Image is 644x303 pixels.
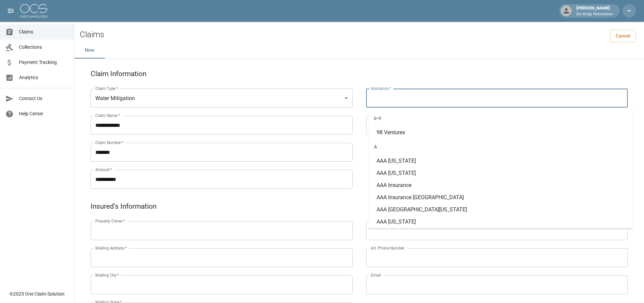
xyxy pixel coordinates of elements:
span: Contact Us [19,95,69,102]
span: Help Center [19,110,69,117]
label: Claim Name [95,113,120,118]
div: A [368,139,633,155]
img: ocs-logo-white-transparent.png [20,4,47,18]
p: Dry Kings Restoration [576,11,613,17]
span: Payment Tracking [19,59,69,66]
label: Claim Number [95,140,123,145]
label: Alt. Phone Number [371,245,404,251]
div: Water Mitigation [91,89,353,108]
span: AAA [US_STATE] [377,158,416,164]
span: AAA Insurance [377,182,411,188]
label: Email [371,272,381,278]
div: © 2025 One Claim Solution [9,290,65,297]
span: AAA [GEOGRAPHIC_DATA][US_STATE] [377,206,467,213]
label: Mailing City [95,272,119,278]
h2: Claims [80,30,104,40]
div: 0-9 [368,110,633,126]
label: Property Owner [95,218,125,224]
label: Claim Type [95,86,118,91]
span: AAA [US_STATE] [377,218,416,225]
div: dynamic tabs [74,42,644,59]
label: Mailing Address [95,245,127,251]
span: AAA Insurance [GEOGRAPHIC_DATA] [377,194,464,201]
div: [PERSON_NAME] [574,5,616,17]
span: Analytics [19,74,69,81]
label: Insurance [371,86,391,91]
span: Claims [19,28,69,36]
button: New [74,42,105,59]
button: open drawer [4,4,18,18]
span: 98 Ventures [377,129,405,136]
span: Collections [19,44,69,51]
span: AAA [US_STATE] [377,170,416,176]
label: Amount [95,167,112,172]
a: Cancel [610,30,636,42]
